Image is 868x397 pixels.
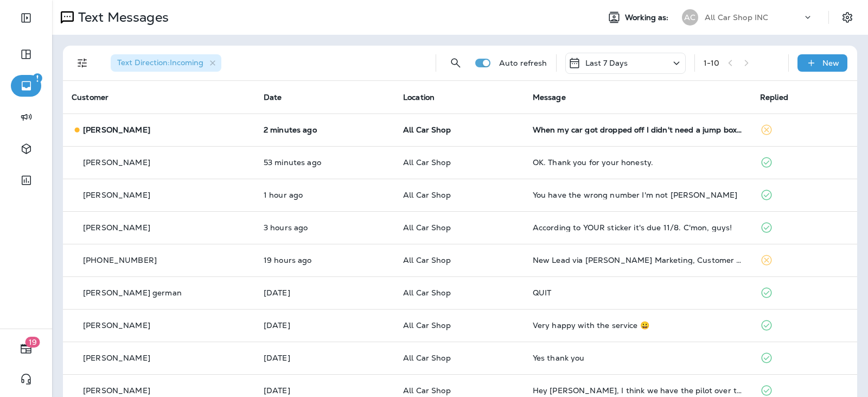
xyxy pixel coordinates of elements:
[403,386,451,395] span: All Car Shop
[83,256,157,264] p: [PHONE_NUMBER]
[72,52,93,74] button: Filters
[403,320,451,330] span: All Car Shop
[111,54,221,72] div: Text Direction:Incoming
[264,158,386,167] p: Aug 19, 2025 01:50 PM
[533,256,743,264] div: New Lead via Merrick Marketing, Customer Name: Julian Lopez, Contact info: Masked phone number av...
[403,255,451,265] span: All Car Shop
[264,321,386,330] p: Aug 13, 2025 03:00 PM
[264,256,386,264] p: Aug 18, 2025 06:54 PM
[403,157,451,167] span: All Car Shop
[499,59,547,67] p: Auto refresh
[11,7,41,29] button: Expand Sidebar
[533,92,566,102] span: Message
[264,191,386,199] p: Aug 19, 2025 01:30 PM
[264,125,386,134] p: Aug 19, 2025 02:41 PM
[83,321,150,330] p: [PERSON_NAME]
[264,354,386,362] p: Aug 13, 2025 11:20 AM
[83,288,182,297] p: [PERSON_NAME] german
[403,190,451,200] span: All Car Shop
[533,191,743,199] div: You have the wrong number I'm not Paul
[533,386,743,395] div: Hey Jose, I think we have the pilot over there - do you know if the alignment was finished yet?
[117,58,203,67] span: Text Direction : Incoming
[625,13,671,22] span: Working as:
[83,386,150,395] p: [PERSON_NAME]
[533,354,743,362] div: Yes thank you
[704,59,720,67] div: 1 - 10
[838,8,857,27] button: Settings
[585,59,628,67] p: Last 7 Days
[822,59,839,67] p: New
[533,158,743,167] div: OK. Thank you for your honesty.
[533,125,743,134] div: When my car got dropped off I didn't need a jump box to start the car going on or off the trailer...
[25,337,40,348] span: 19
[83,158,150,167] p: [PERSON_NAME]
[403,223,451,232] span: All Car Shop
[74,9,169,26] p: Text Messages
[83,191,150,199] p: [PERSON_NAME]
[264,92,282,102] span: Date
[682,9,698,26] div: AC
[403,353,451,363] span: All Car Shop
[264,386,386,395] p: Aug 12, 2025 03:30 PM
[83,223,150,232] p: [PERSON_NAME]
[533,223,743,232] div: According to YOUR sticker it's due 11/8. C'mon, guys!
[403,92,435,102] span: Location
[760,92,788,102] span: Replied
[83,354,150,362] p: [PERSON_NAME]
[403,288,451,298] span: All Car Shop
[533,321,743,330] div: Very happy with the service 😀
[11,338,41,360] button: 19
[705,13,768,22] p: All Car Shop INC
[72,92,108,102] span: Customer
[445,52,467,74] button: Search Messages
[83,125,150,134] p: [PERSON_NAME]
[264,223,386,232] p: Aug 19, 2025 11:29 AM
[264,288,386,297] p: Aug 17, 2025 11:15 AM
[533,288,743,297] div: QUIT
[403,125,451,135] span: All Car Shop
